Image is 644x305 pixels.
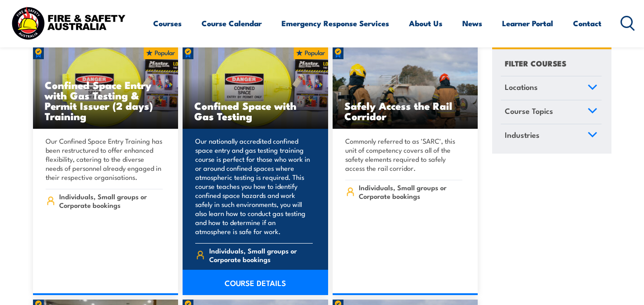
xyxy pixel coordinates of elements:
span: Individuals, Small groups or Corporate bookings [359,183,462,200]
a: Emergency Response Services [282,11,389,35]
a: Course Topics [501,100,602,124]
a: Confined Space with Gas Testing [183,47,328,129]
a: COURSE DETAILS [183,270,328,295]
a: About Us [409,11,442,35]
a: Contact [573,11,602,35]
p: Our nationally accredited confined space entry and gas testing training course is perfect for tho... [195,136,313,236]
a: Courses [153,11,182,35]
a: Locations [501,76,602,100]
img: Confined Space Entry [183,47,328,129]
h3: Confined Space with Gas Testing [194,100,316,121]
a: News [462,11,482,35]
span: Industries [505,128,540,141]
a: Safely Access the Rail Corridor [333,47,478,129]
h3: Confined Space Entry with Gas Testing & Permit Issuer (2 days) Training [45,80,167,121]
a: Learner Portal [502,11,553,35]
img: Confined Space Entry [33,47,179,129]
span: Locations [505,81,538,93]
span: Individuals, Small groups or Corporate bookings [209,246,313,263]
span: Individuals, Small groups or Corporate bookings [59,192,163,209]
h3: Safely Access the Rail Corridor [344,100,466,121]
p: Our Confined Space Entry Training has been restructured to offer enhanced flexibility, catering t... [46,136,163,182]
a: Industries [501,124,602,147]
img: Fire Team Operations [333,47,478,129]
a: Confined Space Entry with Gas Testing & Permit Issuer (2 days) Training [33,47,179,129]
p: Commonly referred to as 'SARC', this unit of competency covers all of the safety elements require... [345,136,463,173]
a: Course Calendar [202,11,262,35]
span: Course Topics [505,105,553,117]
h4: FILTER COURSES [505,57,566,69]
